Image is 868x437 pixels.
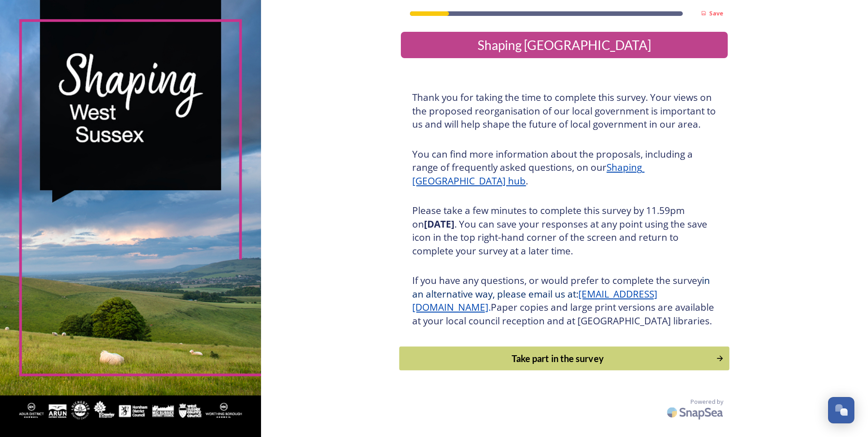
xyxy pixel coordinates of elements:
[412,148,716,188] h3: You can find more information about the proposals, including a range of frequently asked question...
[424,218,454,230] strong: [DATE]
[412,288,657,314] a: [EMAIL_ADDRESS][DOMAIN_NAME]
[399,347,730,371] button: Continue
[690,397,723,406] span: Powered by
[664,402,728,423] img: SnapSea Logo
[412,161,644,187] a: Shaping [GEOGRAPHIC_DATA] hub
[412,274,716,328] h3: If you have any questions, or would prefer to complete the survey Paper copies and large print ve...
[412,204,716,258] h3: Please take a few minutes to complete this survey by 11.59pm on . You can save your responses at ...
[709,9,723,17] strong: Save
[828,397,854,423] button: Open Chat
[412,91,716,131] h3: Thank you for taking the time to complete this survey. Your views on the proposed reorganisation ...
[404,35,724,55] div: Shaping [GEOGRAPHIC_DATA]
[404,352,711,365] div: Take part in the survey
[488,301,491,313] span: .
[412,274,712,300] span: in an alternative way, please email us at:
